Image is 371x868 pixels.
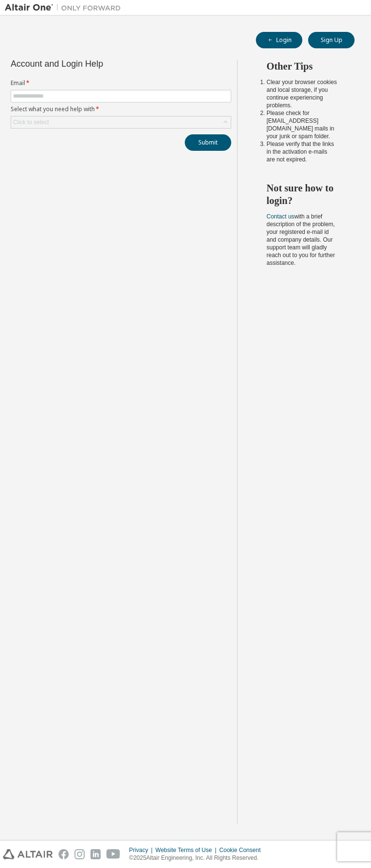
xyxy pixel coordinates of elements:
p: © 2025 Altair Engineering, Inc. All Rights Reserved. [129,854,267,862]
div: Click to select [13,118,49,126]
span: with a brief description of the problem, your registered e-mail id and company details. Our suppo... [267,213,335,266]
button: Sign Up [308,32,355,48]
label: Email [11,79,231,87]
li: Please verify that the links in the activation e-mails are not expired. [267,140,337,163]
img: altair_logo.svg [3,849,53,859]
a: Contact us [267,213,294,220]
img: linkedin.svg [90,849,101,859]
label: Select what you need help with [11,105,231,113]
h2: Other Tips [267,60,337,72]
div: Cookie Consent [219,846,266,854]
div: Privacy [129,846,155,854]
li: Clear your browser cookies and local storage, if you continue experiencing problems. [267,78,337,109]
img: Altair One [5,3,126,13]
img: instagram.svg [74,849,85,859]
div: Click to select [11,116,231,128]
img: facebook.svg [59,849,69,859]
img: youtube.svg [106,849,120,859]
button: Login [256,32,302,48]
button: Submit [185,134,231,151]
h2: Not sure how to login? [267,182,337,207]
div: Account and Login Help [11,60,187,68]
li: Please check for [EMAIL_ADDRESS][DOMAIN_NAME] mails in your junk or spam folder. [267,109,337,140]
div: Website Terms of Use [155,846,219,854]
